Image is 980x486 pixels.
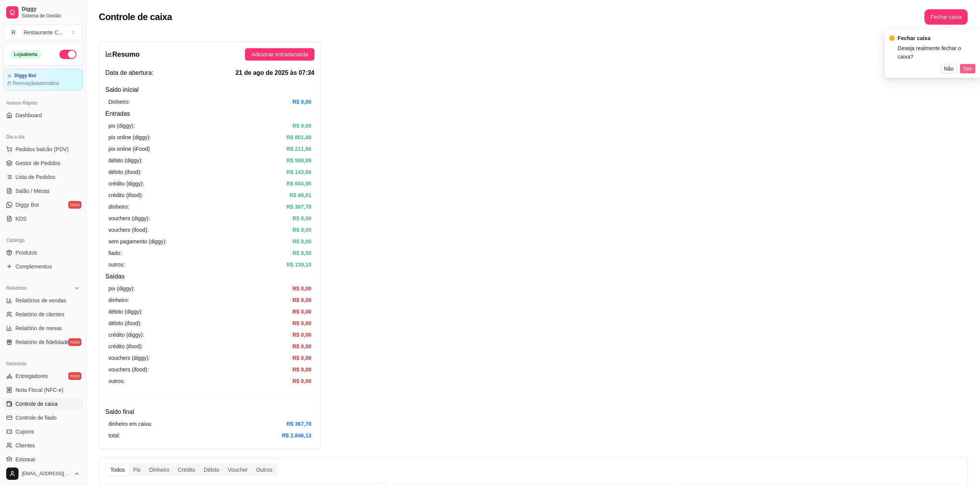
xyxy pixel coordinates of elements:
[3,358,83,370] div: Gerenciar
[108,296,129,304] article: dinheiro:
[3,370,83,382] a: Entregadoresnovo
[105,49,140,60] h3: Resumo
[286,168,311,176] article: R$ 143,66
[235,68,314,78] span: 21 de ago de 2025 às 07:34
[3,3,83,22] a: DiggySistema de Gestão
[10,50,42,59] div: Loja aberta
[3,97,83,109] div: Acesso Rápido
[108,202,129,211] article: dinheiro:
[286,202,311,211] article: R$ 367,78
[898,34,975,42] div: Fechar caixa
[129,464,145,475] div: Pix
[15,187,50,195] span: Salão / Mesas
[3,322,83,334] a: Relatório de mesas
[292,121,311,130] article: R$ 0,00
[15,249,37,256] span: Produtos
[292,354,311,362] article: R$ 0,00
[292,284,311,293] article: R$ 0,00
[108,237,167,246] article: sem pagamento (diggy):
[286,156,311,165] article: R$ 508,89
[15,386,63,394] span: Nota Fiscal (NFC-e)
[15,428,34,435] span: Cupons
[292,98,311,106] article: R$ 0,00
[15,442,35,449] span: Clientes
[108,319,142,327] article: débito (ifood):
[3,171,83,183] a: Lista de Pedidos
[108,98,130,106] article: Dinheiro:
[15,400,57,408] span: Controle de caixa
[108,342,143,351] article: crédito (ifood):
[15,324,62,332] span: Relatório de mesas
[99,11,172,23] h2: Controle de caixa
[15,173,56,181] span: Lista de Pedidos
[224,464,252,475] div: Voucher
[3,143,83,155] button: Pedidos balcão (PDV)
[199,464,223,475] div: Débito
[108,191,143,199] article: crédito (ifood):
[15,111,42,119] span: Dashboard
[108,133,151,142] article: pix online (diggy):
[108,214,150,223] article: vouchers (diggy):
[15,310,64,318] span: Relatório de clientes
[22,6,80,13] span: Diggy
[3,109,83,121] a: Dashboard
[898,44,975,61] div: Deseja realmente fechar o caixa?
[108,260,125,269] article: outros:
[963,64,972,73] span: Sim
[6,285,27,291] span: Relatórios
[292,214,311,223] article: R$ 0,00
[286,133,311,142] article: R$ 801,88
[15,456,35,463] span: Estoque
[108,249,122,257] article: fiado:
[3,336,83,348] a: Relatório de fidelidadenovo
[59,50,76,59] button: Alterar Status
[145,464,174,475] div: Dinheiro
[3,294,83,307] a: Relatórios de vendas
[15,159,60,167] span: Gestor de Pedidos
[245,48,314,61] button: Adicionar entrada/saída
[251,50,308,59] span: Adicionar entrada/saída
[960,64,975,73] button: Sim
[889,35,895,41] span: exclamation-circle
[15,145,69,153] span: Pedidos balcão (PDV)
[3,425,83,438] a: Cupons
[15,215,27,223] span: KDS
[22,471,71,477] span: [EMAIL_ADDRESS][DOMAIN_NAME]
[24,29,63,36] div: Restaurante C ...
[252,464,277,475] div: Outros
[105,85,314,94] h4: Saldo inícial
[106,464,129,475] div: Todos
[108,331,144,339] article: crédito (diggy):
[10,29,17,36] span: R
[105,407,314,417] h4: Saldo final
[108,179,144,188] article: crédito (diggy):
[108,121,135,130] article: pix (diggy):
[3,199,83,211] a: Diggy Botnovo
[282,431,311,440] article: R$ 2.846,13
[3,398,83,410] a: Controle de caixa
[108,420,152,428] article: dinheiro em caixa:
[108,431,120,440] article: total:
[3,308,83,321] a: Relatório de clientes
[13,80,59,86] article: Renovação automática
[292,331,311,339] article: R$ 0,00
[108,226,149,234] article: vouchers (ifood):
[3,69,83,91] a: Diggy BotRenovaçãoautomática
[3,384,83,396] a: Nota Fiscal (NFC-e)
[15,338,69,346] span: Relatório de fidelidade
[3,131,83,143] div: Dia a dia
[3,412,83,424] a: Controle de fiado
[292,249,311,257] article: R$ 0,00
[3,157,83,169] a: Gestor de Pedidos
[3,246,83,259] a: Produtos
[15,297,66,304] span: Relatórios de vendas
[3,464,83,483] button: [EMAIL_ADDRESS][DOMAIN_NAME]
[292,377,311,385] article: R$ 0,00
[105,51,112,57] span: bar-chart
[14,73,36,79] article: Diggy Bot
[3,25,83,40] button: Select a team
[3,439,83,452] a: Clientes
[3,185,83,197] a: Salão / Mesas
[292,319,311,327] article: R$ 0,00
[15,372,48,380] span: Entregadores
